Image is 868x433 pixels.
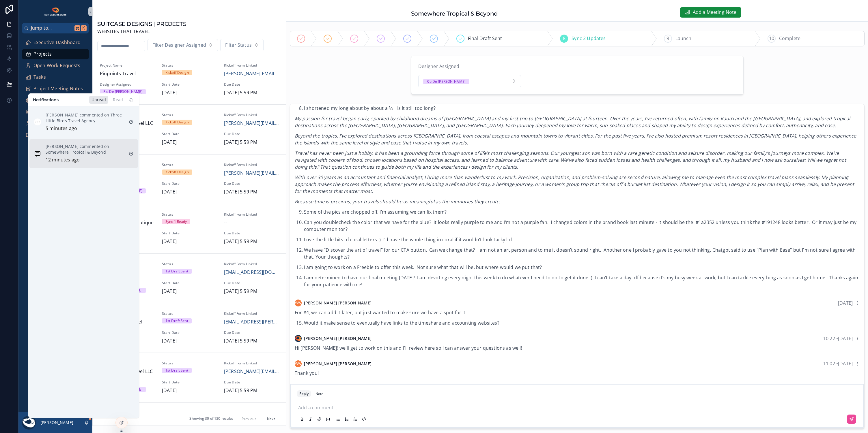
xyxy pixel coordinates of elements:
a: [PERSON_NAME][EMAIL_ADDRESS][DOMAIN_NAME] [224,170,279,177]
p: I am going to work on a Freebie to offer this week. Not sure what that will be, but where would w... [304,264,860,271]
span: Filter Designer Assigned [152,42,206,49]
span: Start Date [162,380,217,385]
p: We have “Discover the art of travel” for our CTA button. Can we change that? I am not an art pers... [304,246,860,260]
p: [PERSON_NAME] [40,420,73,426]
span: Due Date [224,231,279,236]
span: Status [162,361,217,366]
div: Rio De [PERSON_NAME] [103,89,142,94]
p: Can you doublecheck the color that we have for the blue? It looks really purple to me and I’m not... [304,219,860,233]
span: [DATE] [838,300,853,306]
span: WEBSITES THAT TRAVEL [97,28,186,35]
span: [EMAIL_ADDRESS][DOMAIN_NAME] [224,269,279,276]
em: Because time is precious, your travels should be as meaningful as the memories they create. [295,198,501,205]
span: Due Date [224,181,279,186]
a: Project NameLive Like Yolo Travel LLCStatus1st Draft SentKickoff Form Linked[PERSON_NAME][EMAIL_A... [93,353,286,402]
img: Notification icon [34,118,41,125]
span: Kickoff Form Linked [224,311,279,316]
button: Reply [297,390,311,397]
span: 10 [769,35,774,42]
span: Due Date [224,82,279,87]
div: 1st Draft Sent [165,318,188,323]
a: [PERSON_NAME][EMAIL_ADDRESS][DOMAIN_NAME] [224,368,279,375]
em: Travel has never been just a hobby. It has been a grounding force through some of life’s most cha... [295,150,846,170]
a: Project NameThrive Global Travel LLCStatusKickoff DesignKickoff Form Linked[PERSON_NAME][EMAIL_AD... [93,104,286,154]
span: WW [295,301,301,305]
span: [PERSON_NAME] [PERSON_NAME] [304,336,372,341]
span: Due Date [224,281,279,285]
a: Project NameTopos TravelsStatus1st Draft SentKickoff Form Linked[EMAIL_ADDRESS][DOMAIN_NAME]Desig... [93,253,286,303]
span: Status [162,262,217,266]
span: Start Date [162,231,217,236]
div: Rio De [PERSON_NAME] [427,79,466,84]
div: Kickoff Design [165,120,189,125]
span: Kickoff Form Linked [224,411,279,415]
span: -- [224,219,227,227]
a: Update User [22,95,89,106]
button: Next [263,414,279,423]
span: Status [162,113,217,117]
button: Select Button [148,39,218,52]
span: Start Date [162,181,217,186]
span: Designer Assigned [100,82,155,87]
button: Jump to...K [22,23,89,33]
span: Showing 30 of 130 results [189,417,233,421]
p: [PERSON_NAME] commented on Somewhere Tropical & Beyond [46,144,124,155]
a: [EMAIL_ADDRESS][PERSON_NAME][DOMAIN_NAME] [224,318,279,326]
p: I shortened my long about by about a ⅓. Is it still too long? [304,105,860,112]
div: Unread [89,96,109,104]
h1: SUITCASE DESIGNS | PROJECTS [97,20,186,28]
div: Sync 1 Ready [165,219,187,224]
span: Jump to... [31,25,72,32]
div: Kickoff Design [165,70,189,75]
h1: Somewhere Tropical & Beyond [411,10,498,18]
div: Note [316,391,323,396]
span: Status [162,163,217,167]
a: Open Work Requests [22,61,89,71]
span: Thank you! [295,370,319,376]
span: 8 [563,35,565,42]
span: Status [162,311,217,316]
span: 9 [667,35,669,42]
span: [DATE] 5:59 PM [224,188,279,196]
span: [DATE] 5:59 PM [224,337,279,345]
span: Status [162,212,217,217]
span: Start Date [162,132,217,136]
span: Project Name [100,63,155,68]
p: 12 minutes ago [46,156,80,164]
p: Love the little bits of coral letters :) I’d have the whole thing in coral if it wouldn’t look ta... [304,236,860,243]
a: Projects [22,49,89,59]
a: [PERSON_NAME][EMAIL_ADDRESS][DOMAIN_NAME] [224,70,279,78]
span: [PERSON_NAME] [PERSON_NAME] [304,300,372,306]
button: Note [313,390,326,397]
a: Project NamePinpoints TravelStatusKickoff DesignKickoff Form Linked[PERSON_NAME][EMAIL_ADDRESS][D... [93,55,286,104]
span: Projects [33,50,52,58]
a: Executive Dashboard [22,37,89,48]
div: 1st Draft Sent [165,368,188,373]
span: [DATE] 5:59 PM [224,238,279,245]
span: WW [295,362,301,366]
div: Read [111,96,125,104]
span: [DATE] [162,89,217,97]
span: [PERSON_NAME] [PERSON_NAME] [304,361,372,367]
p: For #4, we can add it later, but just wanted to make sure we have a spot for it. [295,309,860,316]
span: [DATE] 5:59 PM [224,288,279,295]
span: Open Work Requests [33,62,80,69]
span: [DATE] [162,387,217,394]
span: 10:22 • [DATE] [823,335,853,342]
span: [DATE] [162,337,217,345]
span: Due Date [224,132,279,136]
span: Filter Status [225,42,252,49]
span: Kickoff Form Linked [224,262,279,266]
em: With over 30 years as an accountant and financial analyst, I bring more than wanderlust to my wor... [295,174,854,194]
span: [DATE] 5:59 PM [224,387,279,394]
div: , Hi [PERSON_NAME], [295,11,860,288]
a: Project NameBB Voyages, LLCStatusKickoff DesignKickoff Form Linked[PERSON_NAME][EMAIL_ADDRESS][DO... [93,154,286,204]
span: Designer Assigned [418,63,460,69]
span: Hi [PERSON_NAME]! we'll get to work on this and I'll review here so I can answer your questions a... [295,345,522,351]
span: Status [162,411,217,415]
span: Due Date [224,380,279,385]
span: Final Draft Sent [468,35,502,42]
